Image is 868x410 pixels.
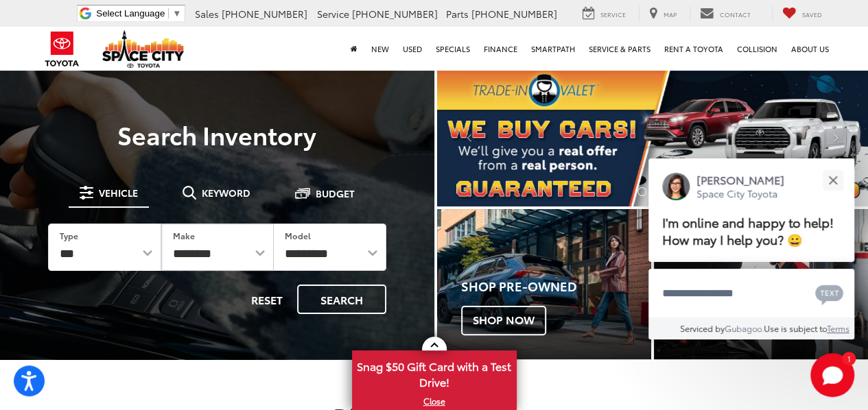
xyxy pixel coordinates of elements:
span: Shop Now [461,306,546,335]
button: Search [297,285,386,314]
p: Space City Toyota [696,187,784,200]
a: Finance [477,27,524,71]
div: Close[PERSON_NAME]Space City ToyotaI'm online and happy to help! How may I help you? 😀Type your m... [648,158,854,339]
span: I'm online and happy to help! How may I help you? 😀 [662,213,834,248]
a: New [364,27,396,71]
span: Select Language [96,8,165,19]
a: Home [344,27,364,71]
button: Click to view next picture. [804,96,868,179]
span: 1 [847,355,850,361]
a: Contact [690,6,761,21]
svg: Text [815,283,843,305]
span: Sales [195,7,219,21]
a: Rent a Toyota [657,27,730,71]
span: ▼ [172,8,181,19]
span: Snag $50 Gift Card with a Test Drive! [353,352,515,394]
img: Space City Toyota [102,30,185,68]
h4: Shop Pre-Owned [461,280,651,293]
p: [PERSON_NAME] [696,172,784,187]
a: Shop Pre-Owned Shop Now [437,209,651,359]
a: Map [639,6,687,21]
label: Model [285,230,311,241]
svg: Start Chat [810,353,854,397]
span: [PHONE_NUMBER] [352,7,438,21]
span: Service [600,10,626,19]
button: Chat with SMS [811,278,847,309]
li: Go to slide number 1. [637,187,646,196]
button: Toggle Chat Window [810,353,854,397]
a: Used [396,27,429,71]
h3: Search Inventory [29,121,406,148]
a: About Us [784,27,836,71]
a: Gubagoo. [725,322,764,334]
label: Make [173,230,195,241]
textarea: Type your message [648,269,854,318]
span: [PHONE_NUMBER] [222,7,307,21]
span: Parts [446,7,469,21]
span: [PHONE_NUMBER] [471,7,557,21]
span: Vehicle [99,188,138,197]
span: Serviced by [680,322,725,334]
img: Toyota [36,27,88,71]
button: Close [818,165,847,195]
button: Reset [239,285,294,314]
span: Use is subject to [764,322,827,334]
a: Service [572,6,636,21]
span: Contact [720,10,751,19]
a: Collision [730,27,784,71]
a: Service & Parts [582,27,657,71]
span: Service [317,7,349,21]
div: Toyota [437,209,651,359]
span: Map [664,10,677,19]
button: Click to view previous picture. [437,96,502,179]
span: Budget [316,189,355,198]
a: Specials [429,27,477,71]
a: Select Language​ [96,8,181,19]
span: Keyword [202,188,250,197]
span: Saved [802,10,822,19]
label: Type [60,230,78,241]
a: SmartPath [524,27,582,71]
a: My Saved Vehicles [772,6,832,21]
a: Terms [827,322,849,334]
